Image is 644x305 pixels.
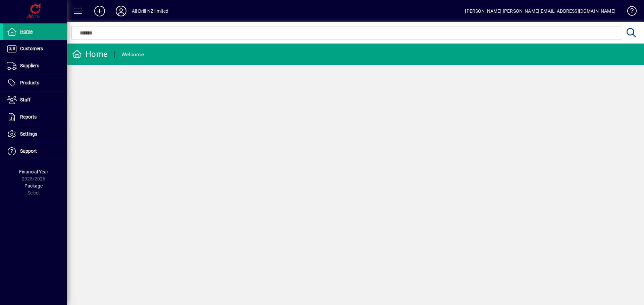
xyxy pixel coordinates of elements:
[20,131,37,137] span: Settings
[3,75,67,91] a: Products
[24,183,43,188] span: Package
[20,148,37,154] span: Support
[20,80,39,85] span: Products
[20,29,33,34] span: Home
[72,49,108,60] div: Home
[3,41,67,57] a: Customers
[20,63,39,68] span: Suppliers
[110,5,132,17] button: Profile
[121,49,144,60] div: Welcome
[465,6,615,16] div: [PERSON_NAME] [PERSON_NAME][EMAIL_ADDRESS][DOMAIN_NAME]
[89,5,110,17] button: Add
[3,126,67,143] a: Settings
[132,6,169,16] div: All Drill NZ limited
[20,114,37,120] span: Reports
[20,46,43,51] span: Customers
[19,169,48,174] span: Financial Year
[3,109,67,126] a: Reports
[3,58,67,74] a: Suppliers
[3,92,67,108] a: Staff
[20,97,31,102] span: Staff
[3,143,67,160] a: Support
[622,1,636,23] a: Knowledge Base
